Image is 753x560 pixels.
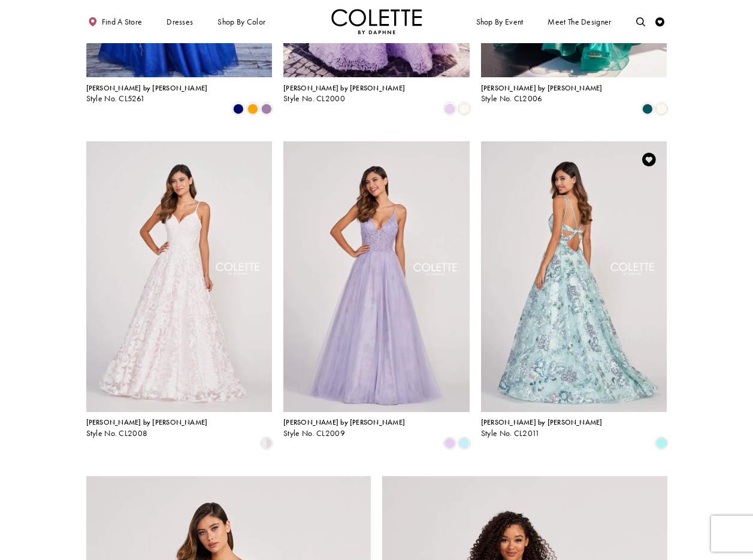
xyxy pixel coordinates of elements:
[642,103,653,114] i: Spruce
[86,9,144,34] a: Find a store
[481,141,667,412] a: Visit Colette by Daphne Style No. CL2011 Page
[283,83,405,93] span: [PERSON_NAME] by [PERSON_NAME]
[331,9,422,34] img: Colette by Daphne
[86,419,208,438] div: Colette by Daphne Style No. CL2008
[102,17,143,26] span: Find a store
[481,84,603,104] div: Colette by Daphne Style No. CL2006
[331,9,422,34] a: Visit Home Page
[86,84,208,104] div: Colette by Daphne Style No. CL5261
[634,9,648,34] a: Toggle search
[164,9,195,34] span: Dresses
[86,428,148,438] span: Style No. CL2008
[86,417,208,427] span: [PERSON_NAME] by [PERSON_NAME]
[481,419,603,438] div: Colette by Daphne Style No. CL2011
[481,428,540,438] span: Style No. CL2011
[283,93,345,104] span: Style No. CL2000
[474,9,525,34] span: Shop By Event
[548,17,611,26] span: Meet the designer
[481,83,603,93] span: [PERSON_NAME] by [PERSON_NAME]
[283,417,405,427] span: [PERSON_NAME] by [PERSON_NAME]
[283,84,405,104] div: Colette by Daphne Style No. CL2000
[546,9,614,34] a: Meet the designer
[86,141,273,412] a: Visit Colette by Daphne Style No. CL2008 Page
[444,438,455,449] i: Lilac
[283,419,405,438] div: Colette by Daphne Style No. CL2009
[283,428,345,438] span: Style No. CL2009
[476,17,524,26] span: Shop By Event
[481,417,603,427] span: [PERSON_NAME] by [PERSON_NAME]
[261,438,272,449] i: Diamond White/Pink
[217,17,265,26] span: Shop by color
[654,9,667,34] a: Check Wishlist
[639,150,658,169] a: Add to Wishlist
[86,83,208,93] span: [PERSON_NAME] by [PERSON_NAME]
[283,141,470,412] a: Visit Colette by Daphne Style No. CL2009 Page
[216,9,268,34] span: Shop by color
[459,103,470,114] i: Diamond White
[167,17,193,26] span: Dresses
[86,93,146,104] span: Style No. CL5261
[247,103,258,114] i: Orange
[481,93,543,104] span: Style No. CL2006
[459,438,470,449] i: Light Blue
